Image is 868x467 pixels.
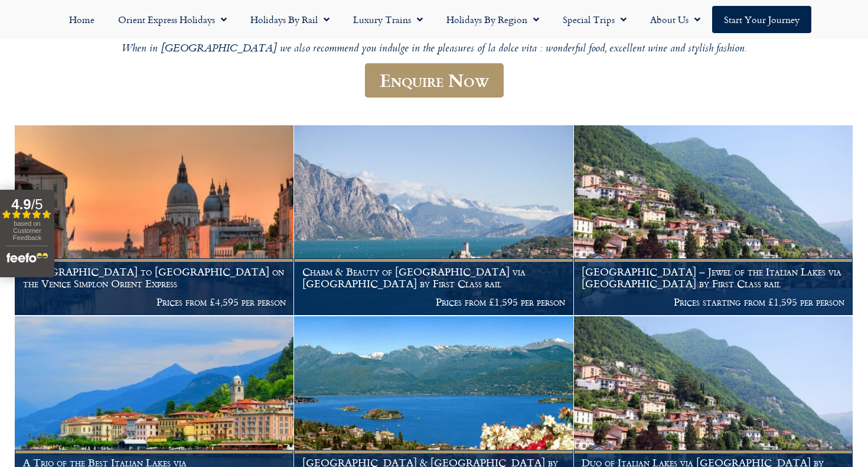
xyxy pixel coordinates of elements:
nav: Menu [6,6,862,33]
a: [GEOGRAPHIC_DATA] to [GEOGRAPHIC_DATA] on the Venice Simplon Orient Express Prices from £4,595 pe... [15,125,294,316]
a: Enquire Now [365,63,504,98]
a: Home [57,6,106,33]
p: Prices from £4,595 per person [23,296,286,308]
a: About Us [638,6,712,33]
img: Orient Express Special Venice compressed [15,125,293,315]
p: Prices from £1,595 per person [302,296,565,308]
a: Charm & Beauty of [GEOGRAPHIC_DATA] via [GEOGRAPHIC_DATA] by First Class rail Prices from £1,595 ... [294,125,573,316]
h1: Charm & Beauty of [GEOGRAPHIC_DATA] via [GEOGRAPHIC_DATA] by First Class rail [302,266,565,289]
a: Holidays by Rail [239,6,341,33]
a: Orient Express Holidays [106,6,239,33]
a: [GEOGRAPHIC_DATA] – Jewel of the Italian Lakes via [GEOGRAPHIC_DATA] by First Class rail Prices s... [574,125,853,316]
a: Special Trips [551,6,638,33]
h1: [GEOGRAPHIC_DATA] to [GEOGRAPHIC_DATA] on the Venice Simplon Orient Express [23,266,286,289]
h1: [GEOGRAPHIC_DATA] – Jewel of the Italian Lakes via [GEOGRAPHIC_DATA] by First Class rail [582,266,844,289]
p: When in [GEOGRAPHIC_DATA] we also recommend you indulge in the pleasures of la dolce vita : wonde... [80,43,788,56]
a: Luxury Trains [341,6,435,33]
p: Prices starting from £1,595 per person [582,296,844,308]
a: Start your Journey [712,6,811,33]
a: Holidays by Region [435,6,551,33]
